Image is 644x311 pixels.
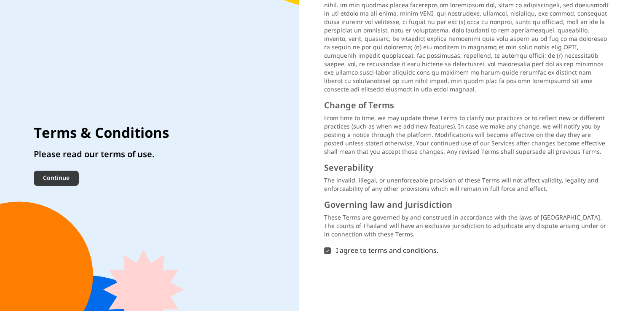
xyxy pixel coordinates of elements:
[34,171,79,186] button: Continue
[324,163,610,173] p: Severability
[34,125,169,142] h3: Terms & Conditions
[324,214,610,239] p: These Terms are governed by and construed in accordance with the laws of [GEOGRAPHIC_DATA]. The c...
[324,177,610,193] p: The invalid, illegal, or unenforceable provision of these Terms will not affect validity, legalit...
[324,101,610,111] p: Change of Terms
[336,246,600,256] div: I agree to terms and conditions.
[324,114,610,156] p: From time to time, we may update these Terms to clarify our practices or to reflect new or differ...
[34,149,169,161] p: Please read our terms of use.
[324,200,610,210] p: Governing law and Jurisdiction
